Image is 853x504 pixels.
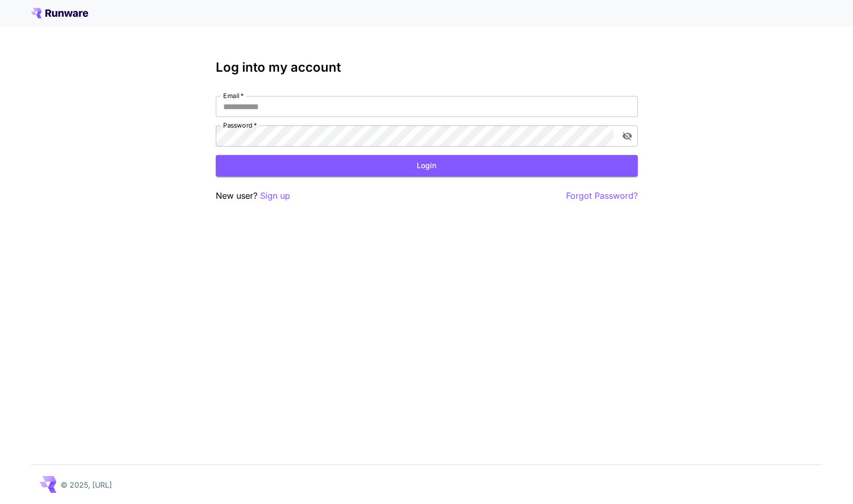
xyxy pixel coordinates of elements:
button: Sign up [260,189,290,202]
label: Password [223,121,257,130]
button: Forgot Password? [566,189,638,202]
button: toggle password visibility [618,127,637,146]
p: © 2025, [URL] [61,479,112,490]
button: Login [216,155,638,177]
h3: Log into my account [216,60,638,75]
p: New user? [216,189,290,202]
label: Email [223,91,244,100]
